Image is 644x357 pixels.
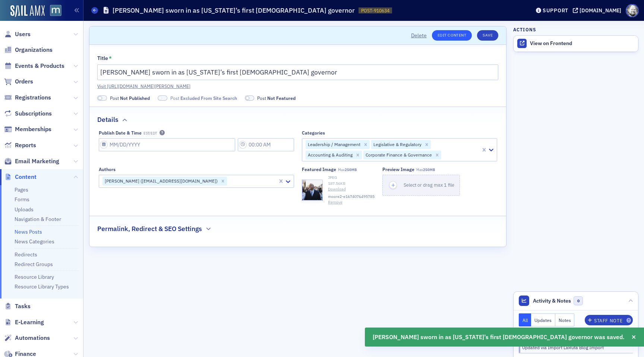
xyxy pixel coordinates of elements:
[4,125,51,133] a: Memberships
[594,319,622,323] div: Staff Note
[15,30,31,38] span: Users
[433,151,441,159] div: Remove Corporate Finance & Governance
[328,199,342,205] button: Remove
[477,30,498,41] button: Save
[382,167,414,172] div: Preview image
[363,151,433,159] div: Corporate Finance & Governance
[15,157,59,165] span: Email Marketing
[238,138,294,151] input: 00:00 AM
[513,26,536,33] h4: Actions
[585,315,633,325] button: Staff Note
[522,344,628,351] div: Updated via Import LaRuta Blog Import
[143,131,157,136] span: EST/EDT
[15,238,54,245] a: News Categories
[97,95,107,101] span: Not Published
[371,140,423,149] div: Legislative & Regulatory
[328,175,375,181] div: JPEG
[158,95,167,101] span: Excluded From Site Search
[97,115,119,124] h2: Details
[580,7,621,14] div: [DOMAIN_NAME]
[257,95,296,101] span: Post
[4,334,50,342] a: Automations
[4,302,31,310] a: Tasks
[15,62,64,70] span: Events & Products
[404,182,454,188] span: Select or drag max 1 file
[15,186,28,193] a: Pages
[15,173,37,181] span: Content
[411,32,427,40] button: Delete
[555,313,575,326] button: Notes
[15,206,34,213] a: Uploads
[15,110,52,118] span: Subscriptions
[97,55,108,62] div: Title
[15,196,29,203] a: Forms
[15,125,51,133] span: Memberships
[15,228,42,235] a: News Posts
[4,46,53,54] a: Organizations
[4,30,31,38] a: Users
[4,157,59,165] a: Email Marketing
[361,7,389,14] span: POST-910634
[531,313,555,326] button: Updates
[338,167,357,172] span: Max
[219,177,227,186] div: Remove Bill Sheridan (bill@macpa.org)
[109,55,112,62] abbr: This field is required
[45,5,61,18] a: View Homepage
[245,95,255,101] span: Not Featured
[99,138,235,151] input: MM/DD/YYYY
[4,173,37,181] a: Content
[15,334,50,342] span: Automations
[328,194,375,200] span: moore2-e1674076495785
[4,78,33,86] a: Orders
[110,95,150,101] span: Post
[306,151,354,159] div: Accounting & Auditing
[302,167,336,172] div: Featured Image
[15,283,69,290] a: Resource Library Types
[543,7,568,14] div: Support
[328,181,375,187] div: 187.56 KB
[423,167,435,172] span: 250MB
[15,78,33,86] span: Orders
[267,95,296,101] span: Not Featured
[113,6,355,15] h1: [PERSON_NAME] sworn in as [US_STATE]’s first [DEMOGRAPHIC_DATA] governor
[15,94,51,102] span: Registrations
[15,141,36,149] span: Reports
[4,62,64,70] a: Events & Products
[15,302,31,310] span: Tasks
[97,83,498,89] a: Visit [URL][DOMAIN_NAME][PERSON_NAME]
[99,167,116,172] div: Authors
[519,313,531,326] button: All
[354,151,362,159] div: Remove Accounting & Auditing
[99,130,142,136] div: Publish Date & Time
[302,130,325,136] div: Categories
[10,5,45,17] img: SailAMX
[416,167,435,172] span: Max
[530,40,634,47] div: View on Frontend
[4,141,36,149] a: Reports
[4,94,51,102] a: Registrations
[362,140,370,149] div: Remove Leadership / Management
[102,177,219,186] div: [PERSON_NAME] ([EMAIL_ADDRESS][DOMAIN_NAME])
[573,8,624,13] button: [DOMAIN_NAME]
[514,36,638,51] a: View on Frontend
[15,216,61,222] a: Navigation & Footer
[373,333,625,342] span: [PERSON_NAME] sworn in as [US_STATE]’s first [DEMOGRAPHIC_DATA] governor was saved.
[533,297,571,305] span: Activity & Notes
[423,140,431,149] div: Remove Legislative & Regulatory
[15,46,53,54] span: Organizations
[382,175,460,196] button: Select or drag max 1 file
[306,140,362,149] div: Leadership / Management
[120,95,150,101] span: Not Published
[345,167,357,172] span: 250MB
[4,110,52,118] a: Subscriptions
[432,30,472,41] a: Edit Content
[97,224,202,234] h2: Permalink, Redirect & SEO Settings
[328,186,375,192] a: Download
[15,261,53,268] a: Redirect Groups
[180,95,237,101] span: Excluded From Site Search
[4,318,44,326] a: E-Learning
[15,251,37,258] a: Redirects
[15,274,54,280] a: Resource Library
[626,4,639,17] span: Profile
